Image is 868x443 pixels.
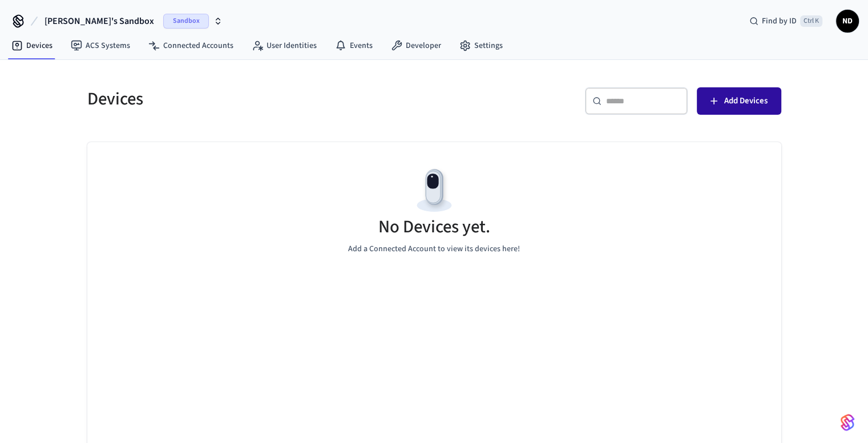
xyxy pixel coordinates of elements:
[800,15,822,27] span: Ctrl K
[139,35,243,56] a: Connected Accounts
[87,87,427,111] h5: Devices
[163,14,209,29] span: Sandbox
[45,14,154,28] span: [PERSON_NAME]'s Sandbox
[697,87,781,115] button: Add Devices
[762,15,797,27] span: Find by ID
[740,11,831,31] div: Find by IDCtrl K
[243,35,326,56] a: User Identities
[378,215,490,239] h5: No Devices yet.
[326,35,382,56] a: Events
[724,94,768,108] span: Add Devices
[837,11,858,31] span: ND
[348,243,520,255] p: Add a Connected Account to view its devices here!
[2,35,62,56] a: Devices
[62,35,139,56] a: ACS Systems
[382,35,450,56] a: Developer
[841,413,854,432] img: SeamLogoGradient.69752ec5.svg
[450,35,512,56] a: Settings
[409,165,460,216] img: Devices Empty State
[836,10,859,33] button: ND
